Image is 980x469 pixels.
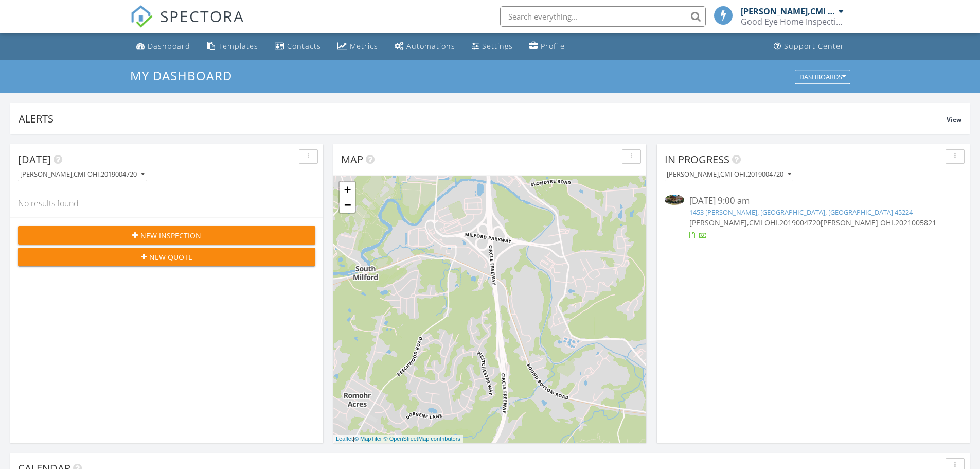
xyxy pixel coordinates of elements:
[341,152,363,166] span: Map
[384,436,460,442] a: © OpenStreetMap contributors
[10,189,323,217] div: No results found
[665,195,684,205] img: 9556113%2Fcover_photos%2FU8rOeXfULr5dIt4eKvYk%2Fsmall.jpg
[271,37,325,56] a: Contacts
[500,6,706,27] input: Search everything...
[140,230,201,241] span: New Inspection
[203,37,262,56] a: Templates
[665,195,962,240] a: [DATE] 9:00 am 1453 [PERSON_NAME], [GEOGRAPHIC_DATA], [GEOGRAPHIC_DATA] 45224 [PERSON_NAME],CMI O...
[667,171,791,178] div: [PERSON_NAME],CMI OHI.2019004720
[541,41,565,51] div: Profile
[689,207,913,217] a: 1453 [PERSON_NAME], [GEOGRAPHIC_DATA], [GEOGRAPHIC_DATA] 45224
[354,436,382,442] a: © MapTiler
[18,152,51,166] span: [DATE]
[770,37,848,56] a: Support Center
[784,41,844,51] div: Support Center
[799,73,846,80] div: Dashboards
[130,5,153,28] img: The Best Home Inspection Software - Spectora
[350,41,378,51] div: Metrics
[741,6,836,16] div: [PERSON_NAME],CMI OHI.2019004720
[336,436,353,442] a: Leaflet
[333,37,382,56] a: Metrics
[130,67,232,84] span: My Dashboard
[132,37,194,56] a: Dashboard
[333,435,463,443] div: |
[665,152,729,166] span: In Progress
[795,70,850,84] button: Dashboards
[482,41,513,51] div: Settings
[20,171,145,178] div: [PERSON_NAME],CMI OHI.2019004720
[18,168,147,182] button: [PERSON_NAME],CMI OHI.2019004720
[468,37,517,56] a: Settings
[19,112,947,126] div: Alerts
[149,252,192,263] span: New Quote
[18,226,315,245] button: New Inspection
[218,41,258,51] div: Templates
[689,218,821,228] span: [PERSON_NAME],CMI OHI.2019004720
[148,41,190,51] div: Dashboard
[340,182,355,197] a: Zoom in
[130,14,244,36] a: SPECTORA
[665,168,793,182] button: [PERSON_NAME],CMI OHI.2019004720
[689,195,937,207] div: [DATE] 9:00 am
[947,115,961,124] span: View
[406,41,455,51] div: Automations
[287,41,321,51] div: Contacts
[821,218,936,228] span: [PERSON_NAME] OHI.2021005821
[741,16,844,27] div: Good Eye Home Inspections, Sewer Scopes & Mold Testing
[18,248,315,266] button: New Quote
[525,37,569,56] a: Company Profile
[160,5,244,27] span: SPECTORA
[390,37,459,56] a: Automations (Basic)
[340,197,355,213] a: Zoom out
